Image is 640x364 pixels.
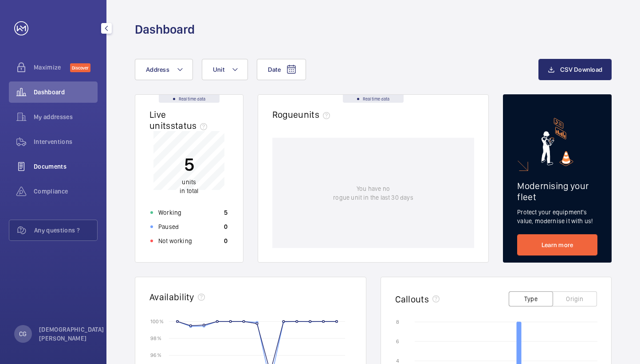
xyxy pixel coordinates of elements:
div: Real time data [343,95,404,103]
button: Date [257,59,306,80]
text: 96 % [150,352,161,358]
text: 4 [396,358,399,364]
span: My addresses [34,112,98,121]
span: Address [146,66,169,73]
span: Date [268,66,281,73]
p: Protect your equipment's value, modernise it with us! [517,208,597,225]
h2: Modernising your fleet [517,180,597,202]
span: Maximize [34,63,70,72]
h2: Availability [149,291,194,302]
h1: Dashboard [135,21,195,38]
span: Discover [70,63,90,72]
p: Working [158,208,181,217]
p: CG [19,329,27,338]
p: [DEMOGRAPHIC_DATA][PERSON_NAME] [39,325,104,343]
button: Address [135,59,193,80]
span: CSV Download [560,66,602,73]
text: 98 % [150,335,161,341]
h2: Live units [149,109,211,131]
span: Documents [34,162,98,171]
button: Unit [202,59,248,80]
button: CSV Download [538,59,612,80]
text: 6 [396,338,399,345]
h2: Callouts [395,294,429,305]
a: Learn more [517,234,597,256]
p: Not working [158,236,192,245]
p: in total [180,178,198,195]
span: units [298,109,334,120]
h2: Rogue [272,109,334,120]
p: Paused [158,222,179,231]
text: 100 % [150,318,164,324]
p: 5 [180,153,198,175]
span: Interventions [34,137,98,146]
p: 0 [224,236,228,245]
p: 5 [224,208,228,217]
p: 0 [224,222,228,231]
button: Type [509,291,553,306]
button: Origin [553,291,597,306]
span: Dashboard [34,88,98,97]
p: You have no rogue unit in the last 30 days [333,184,413,202]
span: Unit [213,66,224,73]
text: 8 [396,319,399,325]
img: marketing-card.svg [541,118,573,166]
div: Real time data [159,95,220,103]
span: status [171,120,211,131]
span: Compliance [34,187,98,196]
span: Any questions ? [34,226,97,235]
span: units [182,178,196,186]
